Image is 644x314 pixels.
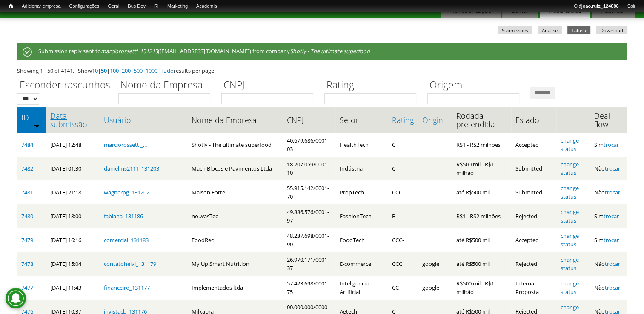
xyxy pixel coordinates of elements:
td: Não [590,276,627,300]
a: Submissões [498,26,532,34]
td: 18.207.059/0001-10 [283,157,336,180]
th: Estado [511,107,556,133]
td: HealthTech [335,133,387,157]
a: 7480 [21,212,33,220]
td: R$500 mil - R$1 milhão [452,157,511,180]
a: 7479 [21,236,33,244]
th: Setor [335,107,387,133]
a: Rating [392,116,414,124]
a: 200 [122,67,131,74]
a: trocar [604,236,619,244]
a: fabiana_131186 [104,212,143,220]
span: Início [9,3,13,9]
td: [DATE] 21:18 [46,180,99,204]
a: change status [561,280,579,296]
td: R$1 - R$2 milhões [452,204,511,228]
a: trocar [605,284,620,291]
a: trocar [605,165,620,172]
td: [DATE] 16:16 [46,228,99,252]
label: Rating [324,78,422,93]
a: wagnerpg_131202 [104,188,149,196]
td: Accepted [511,133,556,157]
td: 48.237.698/0001-90 [283,228,336,252]
a: Tudo [160,67,174,74]
a: marciorossetti_... [104,141,147,148]
th: CNPJ [283,107,336,133]
td: Rejected [511,252,556,276]
a: 7482 [21,165,33,172]
a: Download [596,26,627,34]
a: trocar [605,260,620,268]
td: [DATE] 12:48 [46,133,99,157]
a: Usuário [104,116,183,124]
th: Rodada pretendida [452,107,511,133]
td: Internal - Proposta [511,276,556,300]
a: change status [561,256,579,272]
td: CCC- [388,228,418,252]
a: Tabela [567,26,590,34]
td: Inteligencia Artificial [335,276,387,300]
td: Submitted [511,157,556,180]
td: até R$500 mil [452,252,511,276]
td: FashionTech [335,204,387,228]
td: 57.423.698/0001-75 [283,276,336,300]
td: Rejected [511,204,556,228]
a: Bus Dev [123,2,150,11]
td: FoodTech [335,228,387,252]
a: trocar [605,188,620,196]
td: Sim [590,133,627,157]
a: contatoheivi_131179 [104,260,156,268]
label: Nome da Empresa [118,78,216,93]
a: trocar [604,212,619,220]
img: ordem crescente [34,123,40,128]
td: Submitted [511,180,556,204]
a: Academia [192,2,221,11]
label: Esconder rascunhos [17,78,113,93]
a: Configurações [65,2,104,11]
a: Início [4,2,17,10]
strong: joao.ruiz_124888 [581,3,619,9]
td: R$500 mil - R$1 milhão [452,276,511,300]
td: [DATE] 01:30 [46,157,99,180]
td: [DATE] 11:43 [46,276,99,300]
td: no.wasTee [187,204,283,228]
a: danielms2111_131203 [104,165,159,172]
td: R$1 - R$2 milhões [452,133,511,157]
td: Indústria [335,157,387,180]
td: CC [388,276,418,300]
a: 50 [101,67,107,74]
td: até R$500 mil [452,180,511,204]
a: Marketing [163,2,192,11]
a: financeiro_131177 [104,284,150,291]
td: Accepted [511,228,556,252]
td: Não [590,180,627,204]
td: FoodRec [187,228,283,252]
td: Shotly - The ultimate superfood [187,133,283,157]
a: 7484 [21,141,33,148]
td: My Up Smart Nutrition [187,252,283,276]
label: Origem [427,78,525,93]
a: 7481 [21,188,33,196]
td: Sim [590,228,627,252]
td: Não [590,157,627,180]
em: Shotly - The ultimate superfood [290,47,370,55]
a: Olájoao.ruiz_124888 [570,2,623,11]
a: 7478 [21,260,33,268]
a: trocar [604,141,619,148]
a: change status [561,137,579,153]
td: 55.915.142/0001-70 [283,180,336,204]
a: 10 [92,67,98,74]
th: Deal flow [590,107,627,133]
a: 1000 [146,67,157,74]
td: CCC+ [388,252,418,276]
a: change status [561,232,579,248]
td: [DATE] 15:04 [46,252,99,276]
a: RI [150,2,163,11]
td: C [388,133,418,157]
td: E-commerce [335,252,387,276]
td: PropTech [335,180,387,204]
a: Origin [422,116,448,124]
td: Implementados ltda [187,276,283,300]
td: CCC- [388,180,418,204]
a: 100 [110,67,119,74]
